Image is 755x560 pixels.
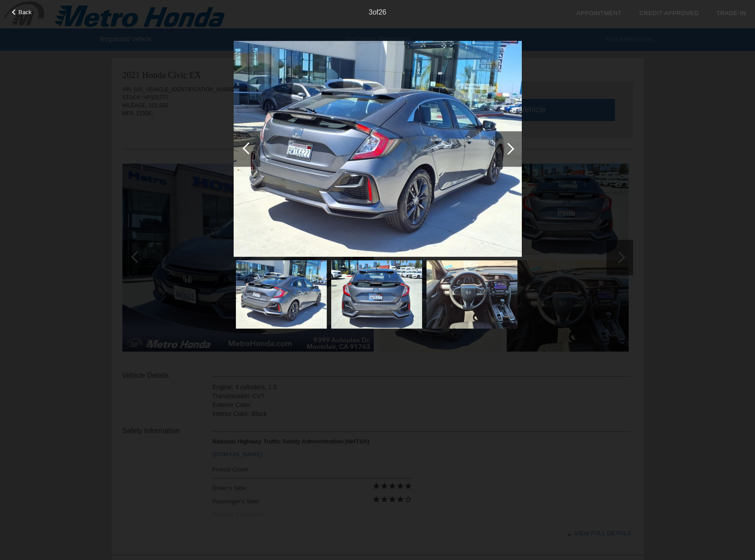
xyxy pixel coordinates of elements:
[331,260,422,329] img: 304d0c378328cff81fcb0940d1b50224.jpg
[716,10,746,16] a: Trade-In
[368,8,372,16] span: 3
[379,8,387,16] span: 26
[576,10,622,16] a: Appointment
[236,260,327,329] img: dd8142c4e228391ecb6b2624f10d6897.jpg
[19,9,32,16] span: Back
[234,41,522,257] img: dd8142c4e228391ecb6b2624f10d6897.jpg
[639,10,699,16] a: Credit Approved
[426,260,517,329] img: 9a307ad6c2ed3e4d2ac75a2fe057450f.jpg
